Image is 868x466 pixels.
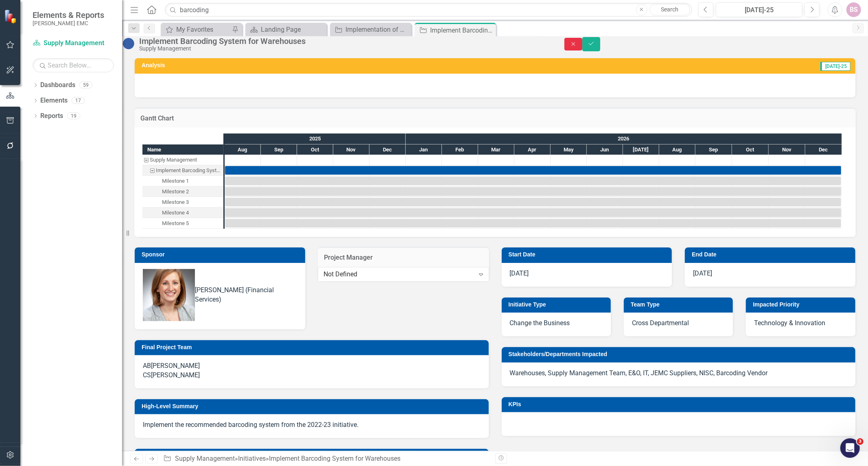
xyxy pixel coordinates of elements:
[820,62,851,71] span: [DATE]-25
[247,24,325,35] a: Landing Page
[261,24,325,35] div: Landing Page
[649,4,690,15] a: Search
[143,420,481,430] p: Implement the recommended barcoding system from the 2022-23 initiative.
[195,286,297,304] div: [PERSON_NAME] (Financial Services)
[79,82,92,89] div: 59
[297,144,333,155] div: Oct
[175,455,235,462] a: Supply Management
[370,144,406,155] div: Dec
[225,187,841,196] div: Task: Start date: 2025-08-01 End date: 2026-12-31
[40,112,63,121] a: Reports
[142,344,485,350] h3: Final Project Team
[692,252,851,258] h3: End Date
[143,361,151,371] div: AB
[139,46,548,52] div: Supply Management
[33,10,104,20] span: Elements & Reports
[72,97,85,104] div: 17
[225,198,841,206] div: Task: Start date: 2025-08-01 End date: 2026-12-31
[140,115,850,122] h3: Gantt Chart
[269,455,400,462] div: Implement Barcoding System for Warehouses
[225,219,841,228] div: Task: Start date: 2025-08-01 End date: 2026-12-31
[142,155,223,165] div: Supply Management
[176,24,230,35] div: My Favorites
[33,20,104,26] small: [PERSON_NAME] EMC
[225,208,841,217] div: Task: Start date: 2025-08-01 End date: 2026-12-31
[442,144,478,155] div: Feb
[139,37,548,46] div: Implement Barcoding System for Warehouses
[623,144,659,155] div: Jul
[162,186,189,197] div: Milestone 2
[225,144,261,155] div: Aug
[162,176,189,186] div: Milestone 1
[4,9,18,24] img: ClearPoint Strategy
[659,144,695,155] div: Aug
[33,58,114,72] input: Search Below...
[430,25,494,35] div: Implement Barcoding System for Warehouses
[40,81,75,90] a: Dashboards
[143,269,195,321] img: Leslie McMillin
[163,454,489,464] div: » »
[162,218,189,229] div: Milestone 5
[719,5,800,15] div: [DATE]-25
[857,438,864,445] span: 3
[163,24,230,35] a: My Favorites
[142,186,223,197] div: Milestone 2
[142,218,223,229] div: Milestone 5
[846,2,861,17] button: BS
[122,37,135,50] img: No Information
[551,144,587,155] div: May
[238,455,266,462] a: Initiatives
[142,186,223,197] div: Task: Start date: 2025-08-01 End date: 2026-12-31
[225,177,841,185] div: Task: Start date: 2025-08-01 End date: 2026-12-31
[142,176,223,186] div: Milestone 1
[514,144,551,155] div: Apr
[142,176,223,186] div: Task: Start date: 2025-08-01 End date: 2026-12-31
[151,361,200,371] div: [PERSON_NAME]
[162,208,189,218] div: Milestone 4
[753,302,851,308] h3: Impacted Priority
[67,112,80,119] div: 19
[509,302,607,308] h3: Initiative Type
[769,144,805,155] div: Nov
[631,302,729,308] h3: Team Type
[165,3,692,17] input: Search ClearPoint...
[162,197,189,208] div: Milestone 3
[732,144,769,155] div: Oct
[261,144,297,155] div: Sep
[142,252,301,258] h3: Sponsor
[510,369,848,378] p: Warehouses, Supply Management Team, E&O, IT, JEMC Suppliers, NISC, Barcoding Vendor
[151,371,200,380] div: [PERSON_NAME]
[509,401,852,407] h3: KPIs
[332,24,409,35] a: Implementation of Warehouse Barcoding
[142,197,223,208] div: Milestone 3
[33,39,114,48] a: Supply Management
[142,403,485,409] h3: High-Level Summary
[510,269,529,277] span: [DATE]
[150,155,197,165] div: Supply Management
[695,144,732,155] div: Sep
[142,208,223,218] div: Milestone 4
[754,319,825,327] span: Technology & Innovation
[142,208,223,218] div: Task: Start date: 2025-08-01 End date: 2026-12-31
[324,270,474,279] div: Not Defined
[225,133,406,144] div: 2025
[478,144,514,155] div: Mar
[142,165,223,176] div: Implement Barcoding System for Warehouses
[510,319,570,327] span: Change the Business
[406,144,442,155] div: Jan
[142,218,223,229] div: Task: Start date: 2025-08-01 End date: 2026-12-31
[156,165,221,176] div: Implement Barcoding System for Warehouses
[716,2,802,17] button: [DATE]-25
[509,252,668,258] h3: Start Date
[225,166,841,175] div: Task: Start date: 2025-08-01 End date: 2026-12-31
[142,155,223,165] div: Task: Supply Management Start date: 2025-08-01 End date: 2025-08-02
[406,133,842,144] div: 2026
[587,144,623,155] div: Jun
[142,62,448,68] h3: Analysis
[693,269,712,277] span: [DATE]
[333,144,370,155] div: Nov
[143,371,151,380] div: CS
[840,438,860,458] iframe: Intercom live chat
[142,197,223,208] div: Task: Start date: 2025-08-01 End date: 2026-12-31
